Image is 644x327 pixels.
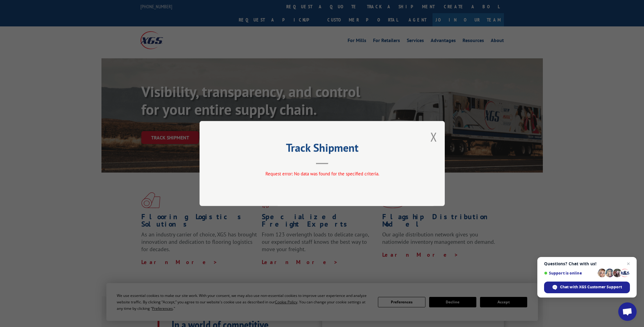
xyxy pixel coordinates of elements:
span: Chat with XGS Customer Support [560,284,622,290]
span: Support is online [544,271,596,275]
div: Open chat [618,302,637,321]
span: Request error: No data was found for the specified criteria. [265,171,379,177]
span: Questions? Chat with us! [544,261,630,266]
span: Close chat [625,260,632,267]
h2: Track Shipment [230,143,414,155]
button: Close modal [430,129,437,145]
div: Chat with XGS Customer Support [544,282,630,293]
